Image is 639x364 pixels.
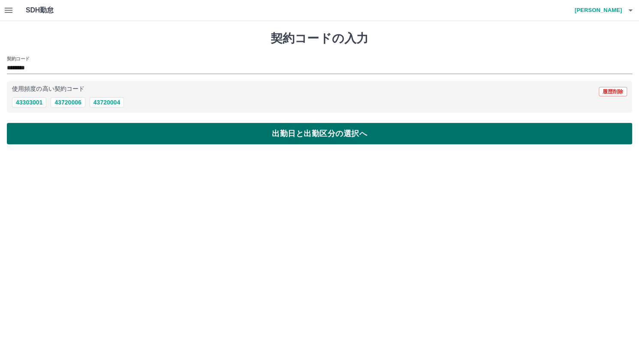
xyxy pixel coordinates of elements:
button: 43303001 [12,97,46,107]
button: 履歴削除 [599,87,627,96]
button: 43720004 [90,97,124,107]
p: 使用頻度の高い契約コード [12,86,84,92]
h1: 契約コードの入力 [7,31,632,46]
button: 出勤日と出勤区分の選択へ [7,123,632,144]
h2: 契約コード [7,55,30,62]
button: 43720006 [51,97,85,107]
